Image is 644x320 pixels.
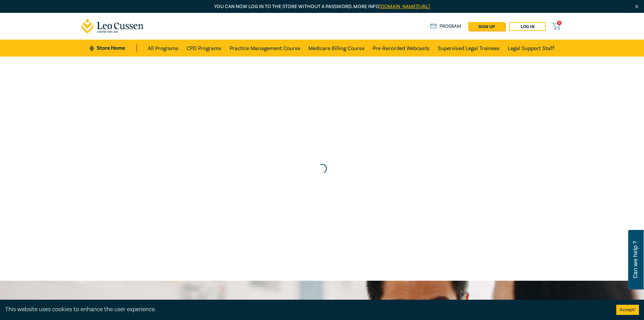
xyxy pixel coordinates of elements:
[616,305,639,315] button: Accept cookies
[81,3,563,10] p: You can now log in to the store without a password. More info
[557,21,562,25] span: 0
[379,3,430,10] a: [DOMAIN_NAME][URL]
[509,22,546,31] a: Log in
[508,40,554,57] a: Legal Support Staff
[632,234,639,285] span: Can we help ?
[308,40,364,57] a: Medicare Billing Course
[90,44,137,52] a: Store Home
[468,22,505,31] a: sign up
[230,40,300,57] a: Practice Management Course
[148,40,178,57] a: All Programs
[634,4,640,9] img: Close
[373,40,430,57] a: Pre-Recorded Webcasts
[438,40,500,57] a: Supervised Legal Trainees
[430,23,461,30] a: Program
[5,305,606,314] div: This website uses cookies to enhance the user experience.
[187,40,221,57] a: CPD Programs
